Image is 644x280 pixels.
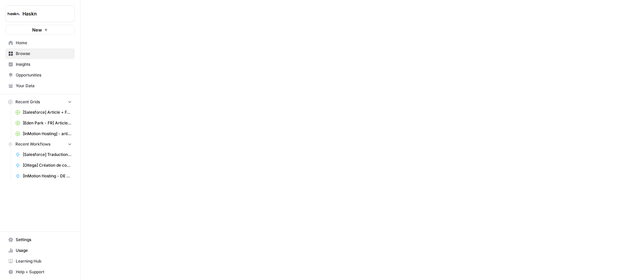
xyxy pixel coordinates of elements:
[5,97,75,107] button: Recent Grids
[16,247,72,254] span: Usage
[23,152,72,158] span: [Salesforce] Traduction optimisation + FAQ + Post RS
[5,139,75,149] button: Recent Workflows
[5,234,75,245] a: Settings
[12,118,75,128] a: [Eden Park - FR] Article de blog - 1000 mots
[5,80,75,91] a: Your Data
[12,171,75,181] a: [InMotion Hosting - DE 🇩🇪] - article de blog 2000 mots
[8,8,20,20] img: Haskn Logo
[16,258,72,264] span: Learning Hub
[16,61,72,67] span: Insights
[15,99,40,105] span: Recent Grids
[16,40,72,46] span: Home
[23,120,72,126] span: [Eden Park - FR] Article de blog - 1000 mots
[5,267,75,277] button: Help + Support
[12,160,75,171] a: [Oltega] Création de contenus
[12,149,75,160] a: [Salesforce] Traduction optimisation + FAQ + Post RS
[5,70,75,80] a: Opportunities
[16,51,72,57] span: Browse
[16,237,72,243] span: Settings
[23,173,72,179] span: [InMotion Hosting - DE 🇩🇪] - article de blog 2000 mots
[16,72,72,78] span: Opportunities
[15,141,50,147] span: Recent Workflows
[12,107,75,118] a: [Salesforce] Article + FAQ + Posts RS / Opti
[5,256,75,267] a: Learning Hub
[32,26,42,33] span: New
[23,131,72,137] span: [InMotion Hosting] - article de blog FR/ES/DE 2000 mots
[12,128,75,139] a: [InMotion Hosting] - article de blog FR/ES/DE 2000 mots
[5,25,75,35] button: New
[5,38,75,48] a: Home
[5,5,75,22] button: Workspace: Haskn
[23,109,72,115] span: [Salesforce] Article + FAQ + Posts RS / Opti
[16,269,72,275] span: Help + Support
[23,162,72,168] span: [Oltega] Création de contenus
[5,245,75,256] a: Usage
[5,59,75,70] a: Insights
[16,83,72,89] span: Your Data
[5,48,75,59] a: Browse
[22,10,63,17] span: Haskn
